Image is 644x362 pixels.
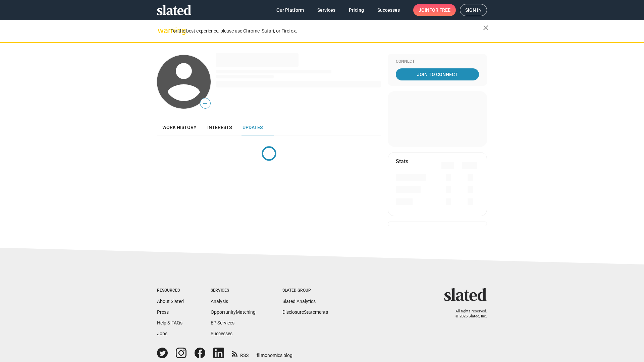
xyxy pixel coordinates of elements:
a: Joinfor free [413,4,456,16]
a: Interests [202,119,237,135]
span: Successes [377,4,400,16]
span: Updates [243,125,263,130]
mat-icon: warning [158,26,166,35]
span: Work history [162,125,197,130]
a: Press [157,309,169,315]
span: Join To Connect [397,68,478,80]
a: Successes [211,331,232,336]
div: Resources [157,288,184,293]
a: DisclosureStatements [282,309,328,315]
a: Successes [372,4,405,16]
span: Join [419,4,450,16]
a: EP Services [211,320,234,325]
mat-icon: close [482,24,490,32]
a: Updates [237,119,268,135]
mat-card-title: Stats [396,158,408,165]
a: Join To Connect [396,68,479,80]
div: Slated Group [282,288,328,293]
a: Our Platform [271,4,309,16]
p: All rights reserved. © 2025 Slated, Inc. [448,309,487,319]
a: About Slated [157,299,184,304]
a: Jobs [157,331,167,336]
span: Pricing [349,4,364,16]
a: Work history [157,119,202,135]
a: OpportunityMatching [211,309,256,315]
a: Sign in [460,4,487,16]
a: Analysis [211,299,228,304]
div: Connect [396,59,479,64]
span: Interests [207,125,232,130]
span: Our Platform [276,4,304,16]
a: Help & FAQs [157,320,182,325]
a: Pricing [343,4,369,16]
a: RSS [232,348,249,359]
span: for free [429,4,450,16]
span: Sign in [465,4,482,16]
a: Services [312,4,341,16]
div: Services [211,288,256,293]
a: filmonomics blog [257,347,292,359]
a: Slated Analytics [282,299,316,304]
span: Services [317,4,335,16]
div: For the best experience, please use Chrome, Safari, or Firefox. [170,26,483,36]
span: — [200,99,210,108]
span: film [257,353,265,358]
